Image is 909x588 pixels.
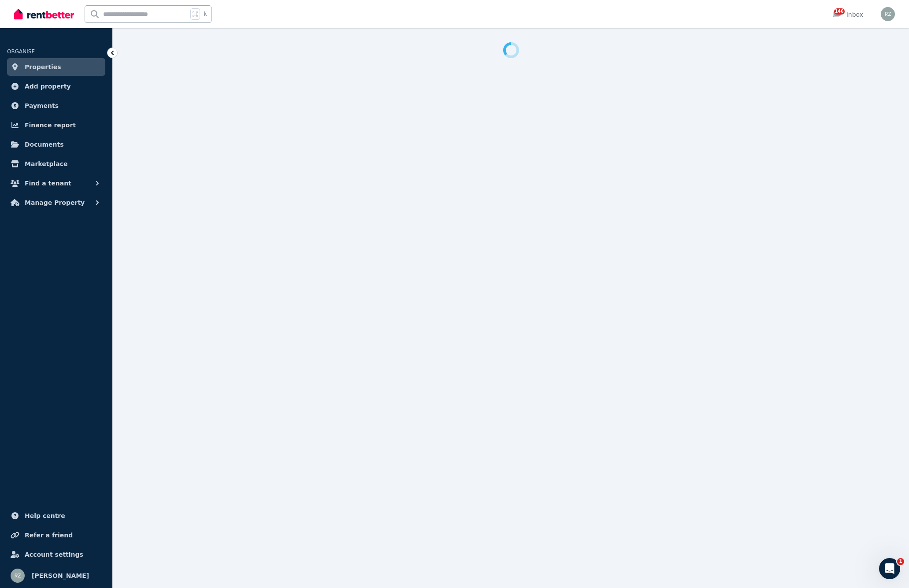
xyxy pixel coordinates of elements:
a: Properties [7,58,105,76]
span: Find a tenant [25,178,71,189]
span: Add property [25,81,71,92]
span: Properties [25,62,61,72]
a: Add property [7,78,105,95]
span: [PERSON_NAME] [32,570,89,581]
img: RentBetter [14,7,74,21]
span: 1 [897,558,904,565]
span: Payments [25,100,59,111]
iframe: Intercom live chat [879,558,900,579]
a: Account settings [7,546,105,563]
span: Help centre [25,510,65,521]
span: Account settings [25,549,83,560]
span: ORGANISE [7,48,35,55]
span: Marketplace [25,159,67,169]
span: k [204,11,207,18]
a: Refer a friend [7,526,105,544]
img: robert zmeskal [11,569,25,583]
div: Inbox [832,10,863,19]
a: Finance report [7,116,105,134]
button: Find a tenant [7,174,105,192]
a: Payments [7,97,105,115]
span: Manage Property [25,197,85,208]
a: Marketplace [7,155,105,173]
a: Documents [7,136,105,153]
span: 146 [834,8,845,15]
span: Documents [25,139,64,150]
a: Help centre [7,507,105,525]
span: Finance report [25,120,76,130]
img: robert zmeskal [881,7,895,21]
button: Manage Property [7,194,105,211]
span: Refer a friend [25,530,73,540]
